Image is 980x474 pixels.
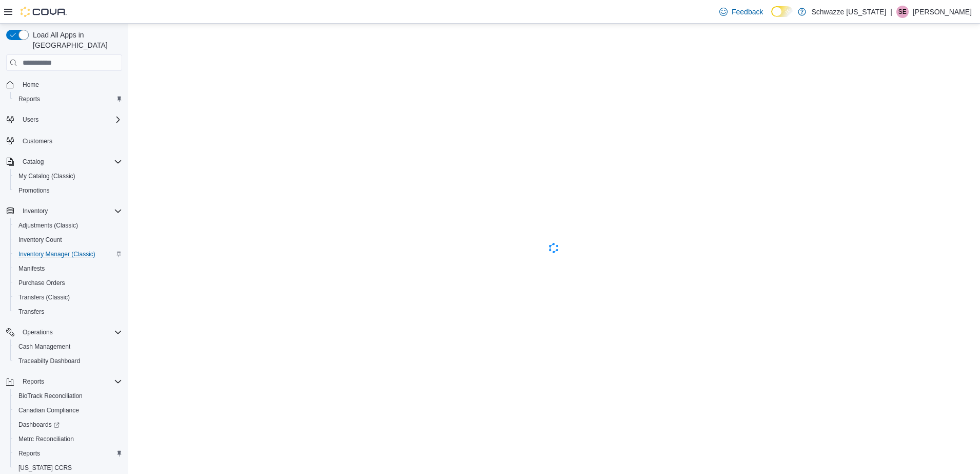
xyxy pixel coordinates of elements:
button: Adjustments (Classic) [10,218,126,233]
span: Canadian Compliance [18,406,79,414]
a: [US_STATE] CCRS [14,462,76,474]
span: Inventory [18,205,122,217]
img: Cova [21,7,67,17]
a: Adjustments (Classic) [14,219,82,232]
span: Promotions [18,186,50,195]
span: Home [18,78,122,91]
button: Reports [10,446,126,461]
span: Inventory Manager (Classic) [18,250,95,258]
span: Customers [23,137,52,145]
a: My Catalog (Classic) [14,170,80,182]
button: Operations [18,326,57,338]
span: Inventory Manager (Classic) [14,248,122,260]
span: BioTrack Reconciliation [14,390,122,402]
span: Cash Management [18,343,70,351]
span: Transfers [14,306,122,318]
span: Home [23,81,39,89]
span: Inventory Count [18,236,62,244]
button: Inventory [18,205,52,217]
span: SE [898,6,907,18]
a: Metrc Reconciliation [14,433,78,445]
span: Feedback [732,7,763,17]
a: Traceabilty Dashboard [14,355,84,367]
span: Reports [18,375,122,388]
span: Adjustments (Classic) [18,221,78,230]
span: My Catalog (Classic) [18,172,75,180]
span: My Catalog (Classic) [14,170,122,182]
span: Operations [18,326,122,338]
span: Transfers (Classic) [18,293,70,301]
span: Users [23,116,38,124]
span: Reports [14,447,122,460]
button: Purchase Orders [10,276,126,290]
input: Dark Mode [771,6,793,17]
div: Stacey Edwards [896,6,909,18]
button: Customers [2,133,126,148]
span: [US_STATE] CCRS [18,464,72,472]
span: Customers [18,134,122,147]
button: Users [2,112,126,127]
a: Reports [14,447,44,460]
a: Feedback [715,2,767,22]
span: Users [18,113,122,126]
a: Cash Management [14,340,74,353]
button: Catalog [2,155,126,169]
span: Catalog [23,158,44,166]
button: Inventory Count [10,233,126,247]
span: Manifests [14,262,122,275]
button: Canadian Compliance [10,403,126,418]
button: Manifests [10,261,126,276]
a: Home [18,79,43,91]
button: Reports [2,374,126,389]
button: Metrc Reconciliation [10,432,126,446]
span: Washington CCRS [14,462,122,474]
span: Purchase Orders [18,279,65,287]
span: Transfers [18,308,44,316]
span: Canadian Compliance [14,404,122,416]
span: Promotions [14,184,122,197]
a: BioTrack Reconciliation [14,390,87,402]
button: Promotions [10,183,126,198]
button: Reports [18,375,48,388]
span: Traceabilty Dashboard [14,355,122,367]
span: Dark Mode [771,17,772,17]
a: Customers [18,135,56,147]
a: Canadian Compliance [14,404,83,416]
a: Promotions [14,184,54,197]
span: Inventory [23,207,48,215]
button: Transfers [10,305,126,319]
span: Metrc Reconciliation [18,435,74,443]
a: Transfers [14,306,48,318]
button: Inventory [2,204,126,218]
span: Cash Management [14,340,122,353]
span: Traceabilty Dashboard [18,357,80,365]
span: Reports [18,449,40,458]
a: Reports [14,93,44,105]
a: Dashboards [14,419,64,431]
span: Operations [23,328,53,336]
a: Transfers (Classic) [14,291,74,304]
span: BioTrack Reconciliation [18,392,83,400]
span: Transfers (Classic) [14,291,122,304]
span: Purchase Orders [14,277,122,289]
button: My Catalog (Classic) [10,169,126,183]
a: Purchase Orders [14,277,69,289]
button: Users [18,113,43,126]
span: Reports [14,93,122,105]
a: Manifests [14,262,49,275]
span: Dashboards [14,419,122,431]
span: Catalog [18,156,122,168]
a: Dashboards [10,418,126,432]
span: Metrc Reconciliation [14,433,122,445]
button: Operations [2,325,126,339]
button: Traceabilty Dashboard [10,354,126,368]
button: Cash Management [10,339,126,354]
p: | [890,6,892,18]
button: Transfers (Classic) [10,290,126,305]
button: Inventory Manager (Classic) [10,247,126,261]
span: Inventory Count [14,234,122,246]
button: Reports [10,92,126,106]
a: Inventory Manager (Classic) [14,248,100,260]
button: Home [2,77,126,92]
span: Reports [18,95,40,103]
